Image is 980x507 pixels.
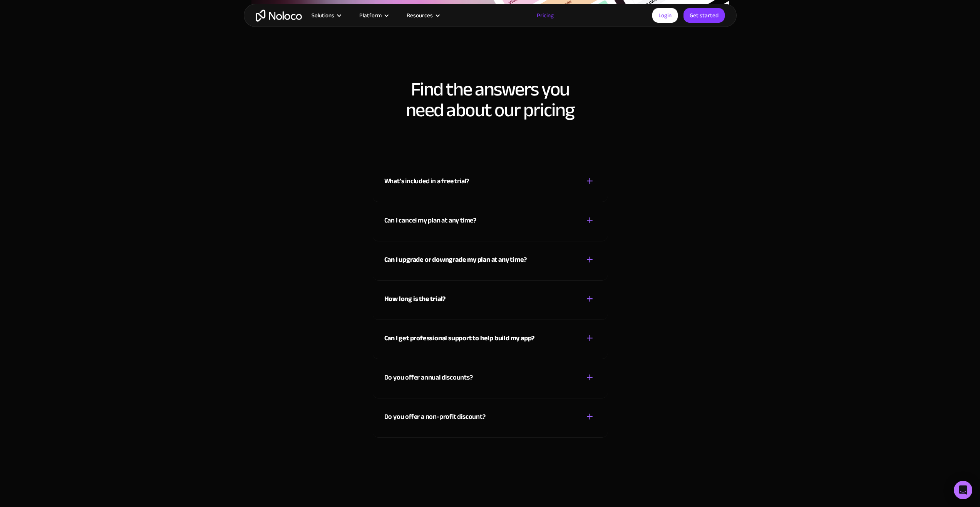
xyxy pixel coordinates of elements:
div: + [586,410,593,423]
div: Do you offer annual discounts? [384,372,473,383]
div: Open Intercom Messenger [954,481,972,499]
div: + [586,292,593,306]
div: Platform [359,10,382,20]
strong: How long is the trial? [384,293,446,305]
div: + [586,214,593,227]
a: home [256,10,302,22]
div: Solutions [302,10,350,20]
strong: Can I get professional support to help build my app? [384,332,535,345]
a: Get started [683,8,725,23]
div: Resources [397,10,448,20]
a: Pricing [527,10,563,20]
div: + [586,253,593,266]
div: + [586,174,593,188]
div: + [586,331,593,345]
div: Resources [407,10,433,20]
div: Do you offer a non-profit discount? [384,411,486,423]
div: Can I cancel my plan at any time? [384,215,476,226]
strong: Can I upgrade or downgrade my plan at any time? [384,253,527,266]
a: Login [652,8,678,23]
div: + [586,371,593,384]
div: Solutions [312,10,334,20]
div: Platform [350,10,397,20]
div: What’s included in a free trial? [384,176,469,187]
